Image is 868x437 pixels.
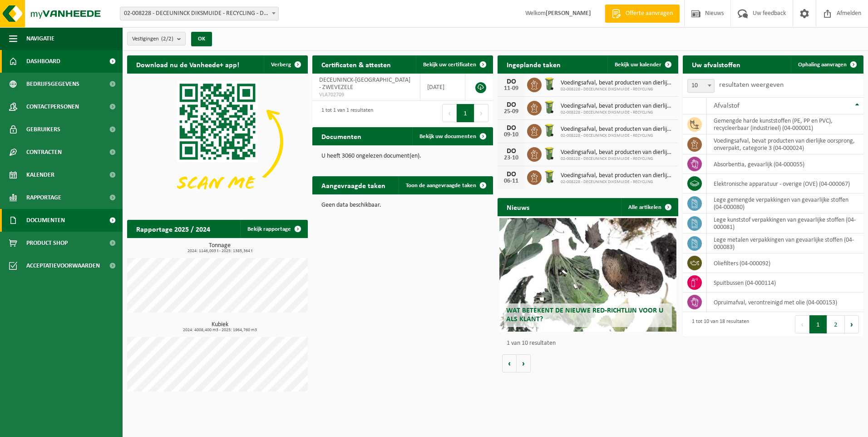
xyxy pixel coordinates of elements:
[561,126,674,133] span: Voedingsafval, bevat producten van dierlijke oorsprong, onverpakt, categorie 3
[240,220,307,238] a: Bekijk rapportage
[26,232,68,254] span: Product Shop
[416,55,492,74] a: Bekijk uw certificaten
[561,79,674,87] span: Voedingsafval, bevat producten van dierlijke oorsprong, onverpakt, categorie 3
[561,156,674,162] span: 02-008228 - DECEUNINCK DIKSMUIDE - RECYCLING
[26,209,65,232] span: Documenten
[542,123,557,138] img: WB-0140-HPE-GN-50
[707,214,863,233] td: lege kunststof verpakkingen van gevaarlijke stoffen (04-000081)
[127,32,186,45] button: Vestigingen(2/2)
[312,127,370,145] h2: Documenten
[719,81,784,89] label: resultaten weergeven
[707,293,863,312] td: opruimafval, verontreinigd met olie (04-000153)
[623,9,675,18] span: Offerte aanvragen
[687,314,749,334] div: 1 tot 10 van 18 resultaten
[707,134,863,154] td: voedingsafval, bevat producten van dierlijke oorsprong, onverpakt, categorie 3 (04-000024)
[707,174,863,194] td: elektronische apparatuur - overige (OVE) (04-000067)
[498,198,538,216] h2: Nieuws
[161,36,173,42] count: (2/2)
[561,103,674,110] span: Voedingsafval, bevat producten van dierlijke oorsprong, onverpakt, categorie 3
[26,118,60,141] span: Gebruikers
[26,50,60,73] span: Dashboard
[127,55,248,73] h2: Download nu de Vanheede+ app!
[420,74,465,101] td: [DATE]
[605,5,680,23] a: Offerte aanvragen
[26,186,61,209] span: Rapportage
[707,233,863,253] td: lege metalen verpakkingen van gevaarlijke stoffen (04-000083)
[132,322,308,333] h3: Kubiek
[707,273,863,293] td: spuitbussen (04-000114)
[502,178,520,184] div: 06-11
[795,315,809,333] button: Previous
[502,78,520,85] div: DO
[312,55,400,73] h2: Certificaten & attesten
[502,171,520,178] div: DO
[707,114,863,134] td: gemengde harde kunststoffen (PE, PP en PVC), recycleerbaar (industrieel) (04-000001)
[502,109,520,115] div: 25-09
[714,102,740,109] span: Afvalstof
[264,55,307,74] button: Verberg
[791,55,863,74] a: Ophaling aanvragen
[132,249,308,253] span: 2024: 1146,003 t - 2025: 1385,364 t
[132,32,173,46] span: Vestigingen
[26,73,79,95] span: Bedrijfsgegevens
[607,55,677,74] a: Bekijk uw kalender
[707,154,863,174] td: absorbentia, gevaarlijk (04-000055)
[683,55,750,73] h2: Uw afvalstoffen
[845,315,859,333] button: Next
[517,354,531,372] button: Volgende
[506,307,663,323] span: Wat betekent de nieuwe RED-richtlijn voor u als klant?
[26,164,54,186] span: Kalender
[561,87,674,92] span: 02-008228 - DECEUNINCK DIKSMUIDE - RECYCLING
[120,7,279,20] span: 02-008228 - DECEUNINCK DIKSMUIDE - RECYCLING - DIKSMUIDE
[120,7,278,20] span: 02-008228 - DECEUNINCK DIKSMUIDE - RECYCLING - DIKSMUIDE
[542,99,557,115] img: WB-0140-HPE-GN-50
[707,194,863,214] td: lege gemengde verpakkingen van gevaarlijke stoffen (04-000080)
[442,104,457,122] button: Previous
[542,169,557,184] img: WB-0140-HPE-GN-50
[561,149,674,156] span: Voedingsafval, bevat producten van dierlijke oorsprong, onverpakt, categorie 3
[127,220,219,238] h2: Rapportage 2025 / 2024
[132,328,308,333] span: 2024: 4008,400 m3 - 2025: 1964,760 m3
[321,202,484,209] p: Geen data beschikbaar.
[319,77,410,91] span: DECEUNINCK-[GEOGRAPHIC_DATA] - ZWEVEZELE
[132,243,308,253] h3: Tonnage
[321,153,484,159] p: U heeft 3060 ongelezen document(en).
[319,91,413,99] span: VLA702709
[127,74,308,209] img: Download de VHEPlus App
[502,101,520,109] div: DO
[412,127,492,145] a: Bekijk uw documenten
[26,27,54,50] span: Navigatie
[423,62,476,68] span: Bekijk uw certificaten
[502,132,520,138] div: 09-10
[561,110,674,115] span: 02-008228 - DECEUNINCK DIKSMUIDE - RECYCLING
[457,104,474,122] button: 1
[26,141,62,164] span: Contracten
[546,10,591,17] strong: [PERSON_NAME]
[502,124,520,132] div: DO
[507,340,674,347] p: 1 van 10 resultaten
[317,103,373,123] div: 1 tot 1 van 1 resultaten
[542,146,557,161] img: WB-0140-HPE-GN-50
[707,253,863,273] td: oliefilters (04-000092)
[419,134,476,139] span: Bekijk uw documenten
[809,315,827,333] button: 1
[502,85,520,92] div: 11-09
[798,62,847,68] span: Ophaling aanvragen
[561,133,674,139] span: 02-008228 - DECEUNINCK DIKSMUIDE - RECYCLING
[498,55,570,73] h2: Ingeplande taken
[502,354,517,372] button: Vorige
[561,172,674,179] span: Voedingsafval, bevat producten van dierlijke oorsprong, onverpakt, categorie 3
[191,32,212,46] button: OK
[621,198,677,216] a: Alle artikelen
[615,62,661,68] span: Bekijk uw kalender
[827,315,845,333] button: 2
[502,148,520,155] div: DO
[542,76,557,92] img: WB-0140-HPE-GN-50
[399,176,492,194] a: Toon de aangevraagde taken
[499,218,676,332] a: Wat betekent de nieuwe RED-richtlijn voor u als klant?
[26,254,100,277] span: Acceptatievoorwaarden
[502,155,520,161] div: 23-10
[474,104,488,122] button: Next
[271,62,291,68] span: Verberg
[26,95,79,118] span: Contactpersonen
